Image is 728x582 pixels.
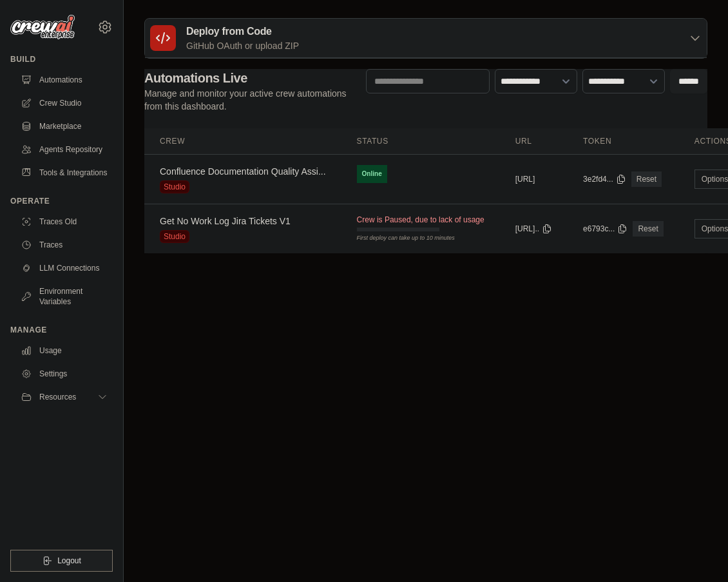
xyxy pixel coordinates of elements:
span: Studio [160,180,189,193]
th: URL [500,128,568,155]
a: Environment Variables [15,281,113,312]
img: Logo [10,15,75,39]
a: Automations [15,70,113,90]
a: Crew Studio [15,93,113,113]
h3: Deploy from Code [186,24,299,39]
div: Operate [10,196,113,206]
a: Settings [15,364,113,384]
a: Traces [15,235,113,255]
button: 3e2fd4... [583,174,626,184]
a: Reset [631,171,662,187]
a: Reset [633,221,663,237]
h2: Automations Live [144,69,356,87]
th: Status [341,128,500,155]
div: First deploy can take up to 10 minutes [357,234,439,243]
a: Confluence Documentation Quality Assi... [160,166,326,177]
a: Agents Repository [15,139,113,160]
a: Tools & Integrations [15,162,113,183]
span: Studio [160,230,189,243]
span: Online [357,165,387,183]
a: Get No Work Log Jira Tickets V1 [160,216,291,226]
button: Logout [10,550,113,572]
a: LLM Connections [15,258,113,278]
th: Crew [144,128,341,155]
span: Crew is Paused, due to lack of usage [357,215,484,225]
p: GitHub OAuth or upload ZIP [186,39,299,52]
a: Traces Old [15,211,113,232]
th: Token [568,128,679,155]
a: Usage [15,340,113,361]
div: Manage [10,325,113,335]
span: Resources [39,392,76,402]
span: Logout [57,556,81,566]
div: Build [10,54,113,64]
button: e6793c... [583,224,627,234]
p: Manage and monitor your active crew automations from this dashboard. [144,87,356,113]
a: Marketplace [15,116,113,137]
button: Resources [15,387,113,407]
